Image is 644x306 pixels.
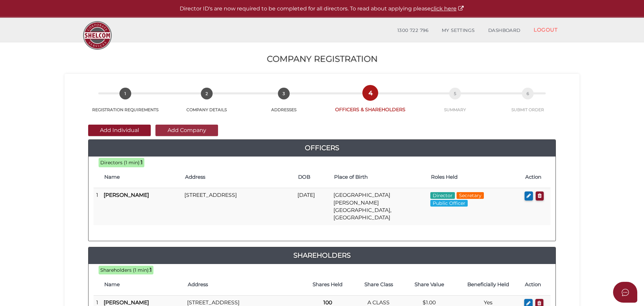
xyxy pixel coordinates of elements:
b: 100 [323,299,332,306]
span: 3 [278,88,290,99]
h4: Address [185,174,291,180]
span: Public Officer [430,200,468,207]
span: 4 [364,87,376,99]
b: [PERSON_NAME] [104,299,149,306]
td: [GEOGRAPHIC_DATA][PERSON_NAME][GEOGRAPHIC_DATA], [GEOGRAPHIC_DATA] [331,188,427,225]
td: [STREET_ADDRESS] [182,188,295,225]
h4: Beneficially Held [458,282,518,288]
a: Shareholders [88,250,556,261]
img: Logo [80,18,115,53]
td: 1 [94,188,101,225]
a: 5SUMMARY [417,95,493,113]
h4: Address [188,282,299,288]
b: 1 [141,159,143,166]
button: Add Company [155,125,218,136]
h4: Place of Birth [334,174,424,180]
b: 1 [150,267,152,273]
a: 1300 722 796 [391,24,435,37]
h4: Share Class [357,282,401,288]
span: 2 [201,88,213,99]
a: 6SUBMIT ORDER [493,95,563,113]
b: [PERSON_NAME] [104,192,149,198]
button: Add Individual [88,125,151,136]
h4: Action [525,282,547,288]
span: 1 [119,88,131,99]
span: Directors (1 min): [100,160,141,166]
span: Secretary [457,192,484,199]
a: MY SETTINGS [435,24,481,37]
a: click here [431,5,464,12]
a: 1REGISTRATION REQUIREMENTS [81,95,169,113]
p: Director ID's are now required to be completed for all directors. To read about applying please [17,5,627,13]
a: Officers [88,142,556,153]
a: 3ADDRESSES [245,95,323,113]
span: 5 [449,88,461,99]
h4: Name [104,282,181,288]
h4: DOB [298,174,327,180]
a: 2COMPANY DETAILS [169,95,244,113]
a: 4OFFICERS & SHAREHOLDERS [323,94,417,113]
h4: Name [104,174,178,180]
h4: Shares Held [306,282,350,288]
h4: Roles Held [431,174,519,180]
a: LOGOUT [527,23,564,37]
span: Shareholders (1 min): [100,267,150,273]
span: 6 [522,88,534,99]
span: Director [430,192,455,199]
button: Open asap [613,282,637,303]
td: [DATE] [295,188,331,225]
h4: Action [525,174,547,180]
a: DASHBOARD [481,24,527,37]
h4: Share Value [407,282,451,288]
